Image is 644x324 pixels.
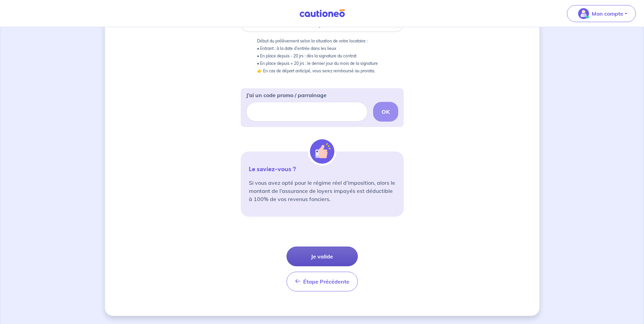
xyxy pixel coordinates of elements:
button: Je valide [287,247,358,266]
button: Étape Précédente [287,272,358,291]
img: Cautioneo [297,9,348,18]
img: illu_alert_hand.svg [310,139,334,164]
div: 72,68 [308,17,336,29]
p: Si vous avez opté pour le régime réel d’imposition, alors le montant de l’assurance de loyers imp... [249,179,395,203]
span: Étape Précédente [303,278,349,285]
img: illu_account_valid_menu.svg [578,8,589,19]
p: Début du prélèvement selon la situation de votre locataire : • Entrant : à la date d’entrée dans ... [257,37,387,75]
p: Le saviez-vous ? [249,165,395,173]
button: illu_account_valid_menu.svgMon compte [567,5,636,22]
p: Mon compte [592,10,623,18]
p: J’ai un code promo / parrainage [246,91,327,99]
